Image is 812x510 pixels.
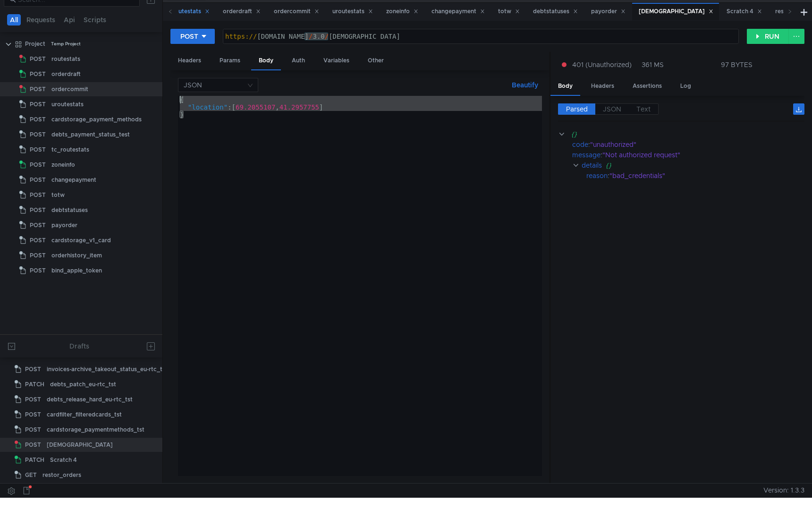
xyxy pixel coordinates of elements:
[550,77,580,96] div: Body
[69,340,89,352] div: Drafts
[30,233,46,247] span: POST
[747,29,789,44] button: RUN
[51,248,102,263] div: orderhistory_item
[609,170,793,181] div: "bad_credentials"
[30,52,46,66] span: POST
[625,77,669,95] div: Assertions
[584,77,622,95] div: Headers
[51,263,102,278] div: bind_apple_token
[47,408,122,422] div: cardfilter_filteredcards_tst
[30,67,46,81] span: POST
[47,362,168,376] div: invoices-archive_takeout_status_eu-rtc_tst
[30,188,46,202] span: POST
[51,67,81,81] div: orderdraft
[47,423,144,437] div: cardstorage_paymentmethods_tst
[508,79,542,91] button: Beautify
[590,139,792,150] div: "unauthorized"
[639,7,713,17] div: [DEMOGRAPHIC_DATA]
[566,105,588,113] span: Parsed
[47,392,133,407] div: debts_release_hard_eu-rtc_tst
[30,112,46,127] span: POST
[223,7,261,17] div: orderdraft
[30,127,46,142] span: POST
[591,7,626,17] div: payorder
[431,7,485,17] div: changepayment
[51,112,142,127] div: cardstorage_payment_methods
[50,377,116,391] div: debts_patch_eu-rtc_tst
[51,52,80,66] div: routestats
[25,377,44,391] span: PATCH
[25,453,44,467] span: PATCH
[25,392,41,407] span: POST
[30,263,46,278] span: POST
[603,105,621,113] span: JSON
[170,52,209,69] div: Headers
[81,14,109,25] button: Scripts
[24,14,58,25] button: Requests
[61,14,78,25] button: Api
[51,188,65,202] div: totw
[533,7,578,17] div: debtstatuses
[25,468,37,482] span: GET
[360,52,391,69] div: Other
[586,170,804,181] div: :
[636,105,651,113] span: Text
[582,160,602,170] div: details
[51,82,88,96] div: ordercommit
[316,52,357,69] div: Variables
[51,173,96,187] div: changepayment
[51,127,130,142] div: debts_payment_status_test
[172,7,210,17] div: routestats
[572,139,588,150] div: code
[586,170,608,181] div: reason
[30,143,46,157] span: POST
[25,423,41,437] span: POST
[51,97,84,111] div: uroutestats
[498,7,520,17] div: totw
[51,158,75,172] div: zoneinfo
[51,37,81,51] div: Temp Project
[571,129,791,139] div: {}
[7,14,21,25] button: All
[47,438,113,452] div: [DEMOGRAPHIC_DATA]
[274,7,319,17] div: ordercommit
[251,52,281,70] div: Body
[332,7,373,17] div: uroutestats
[50,453,77,467] div: Scratch 4
[51,233,111,247] div: cardstorage_v1_card
[606,160,793,170] div: {}
[572,59,632,70] span: 401 (Unauthorized)
[673,77,699,95] div: Log
[572,150,804,160] div: :
[212,52,248,69] div: Params
[642,60,664,69] div: 361 MS
[51,218,77,232] div: payorder
[25,37,45,51] div: Project
[602,150,793,160] div: "Not authorized request"
[30,158,46,172] span: POST
[25,362,41,376] span: POST
[25,408,41,422] span: POST
[386,7,418,17] div: zoneinfo
[30,248,46,263] span: POST
[180,31,198,42] div: POST
[42,468,81,482] div: restor_orders
[25,438,41,452] span: POST
[727,7,762,17] div: Scratch 4
[30,203,46,217] span: POST
[572,150,601,160] div: message
[763,484,804,497] span: Version: 1.3.3
[30,218,46,232] span: POST
[572,139,804,150] div: :
[51,143,89,157] div: tc_routestats
[30,173,46,187] span: POST
[721,60,753,69] div: 97 BYTES
[51,203,88,217] div: debtstatuses
[30,82,46,96] span: POST
[284,52,313,69] div: Auth
[30,97,46,111] span: POST
[170,29,215,44] button: POST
